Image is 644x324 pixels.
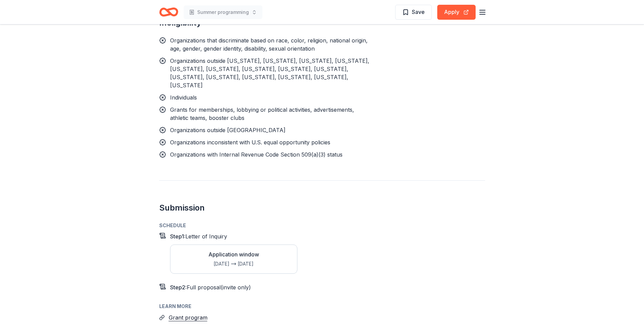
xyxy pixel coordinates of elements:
[187,284,251,291] span: Full proposal (invite only)
[159,302,485,310] div: Learn more
[170,284,187,291] span: Step 2 :
[169,313,207,322] button: Grant program
[159,4,178,20] a: Home
[208,260,230,268] div: [DATE]
[170,57,369,89] span: Organizations outside [US_STATE], [US_STATE], [US_STATE], [US_STATE], [US_STATE], [US_STATE], [US...
[170,139,330,146] span: Organizations inconsistent with U.S. equal opportunity policies
[159,221,485,230] div: Schedule
[437,5,476,20] button: Apply
[170,94,197,101] span: Individuals
[170,37,368,52] span: Organizations that discriminate based on race, color, religion, national origin, age, gender, gen...
[238,260,259,268] div: [DATE]
[208,250,259,258] div: Application window
[185,233,227,240] span: Letter of Inquiry
[412,7,425,16] span: Save
[159,202,485,213] h2: Submission
[170,233,185,240] span: Step 1 :
[197,8,249,16] span: Summer programming
[170,151,343,158] span: Organizations with Internal Revenue Code Section 509(a)(3) status
[395,5,432,20] button: Save
[170,127,286,133] span: Organizations outside [GEOGRAPHIC_DATA]
[184,5,262,19] button: Summer programming
[170,106,354,121] span: Grants for memberships, lobbying or political activities, advertisements, athletic teams, booster...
